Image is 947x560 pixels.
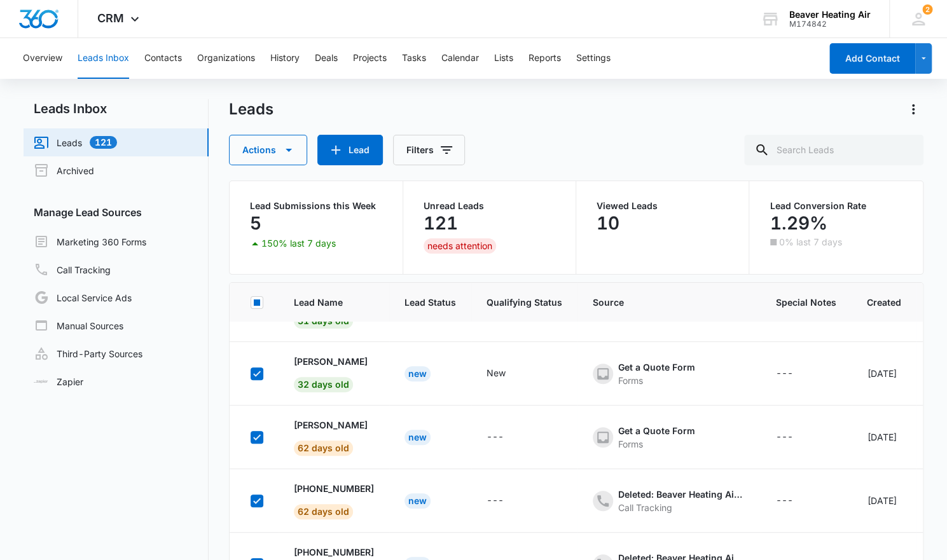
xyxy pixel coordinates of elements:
button: Leads Inbox [78,38,129,79]
div: needs attention [424,238,496,254]
div: Get a Quote Form [618,360,695,374]
p: [PHONE_NUMBER] [294,482,374,495]
div: Deleted: Beaver Heating Air - Ads [618,488,745,501]
div: - - Select to Edit Field [487,493,527,509]
a: [PERSON_NAME]32 days old [294,355,374,390]
div: Get a Quote Form [618,424,695,437]
a: [PERSON_NAME]31 days old [294,291,374,326]
div: Forms [618,437,695,451]
button: Actions [903,99,923,120]
div: account id [789,20,871,29]
div: - - Select to Edit Field [776,430,816,445]
a: Manual Sources [34,318,123,333]
button: Deals [315,38,338,79]
div: [DATE] [867,367,901,380]
button: History [270,38,300,79]
div: [DATE] [867,430,901,444]
h2: Leads Inbox [24,99,209,118]
span: Special Notes [776,296,836,309]
div: - - Select to Edit Field [487,366,529,381]
button: Lists [494,38,513,79]
a: [PHONE_NUMBER]62 days old [294,482,374,517]
span: Lead Status [404,296,456,309]
div: New [404,493,431,509]
p: 1.29% [770,213,827,233]
button: Contacts [144,38,182,79]
span: 62 days old [294,504,353,519]
div: New [404,430,431,445]
button: Tasks [402,38,426,79]
button: Calendar [441,38,479,79]
a: Call Tracking [34,262,111,277]
span: Lead Name [294,296,374,309]
a: [PERSON_NAME]62 days old [294,418,374,453]
div: New [404,366,431,381]
div: New [487,366,506,379]
p: 150% last 7 days [261,239,336,248]
p: [PERSON_NAME] [294,355,368,368]
div: --- [776,366,793,381]
h3: Manage Lead Sources [24,205,209,220]
button: Actions [229,135,307,165]
span: Source [593,296,745,309]
div: [DATE] [867,494,901,507]
div: - - Select to Edit Field [776,366,816,381]
a: New [404,495,431,506]
div: --- [776,430,793,445]
a: New [404,432,431,442]
span: 32 days old [294,377,353,392]
a: Zapier [34,375,83,388]
input: Search Leads [744,135,923,165]
div: notifications count [922,4,932,15]
p: Viewed Leads [597,201,728,210]
p: Lead Submissions this Week [250,201,382,210]
button: Add Contact [829,43,915,74]
div: Forms [618,374,695,387]
a: Leads121 [34,135,117,150]
p: [PHONE_NUMBER] [294,545,374,559]
div: account name [789,10,871,20]
p: Lead Conversion Rate [770,201,902,210]
p: [PERSON_NAME] [294,418,368,432]
div: - - Select to Edit Field [487,430,527,445]
span: 62 days old [294,440,353,456]
span: Created [867,296,901,309]
p: Unread Leads [424,201,555,210]
p: 5 [250,213,261,233]
a: New [404,368,431,379]
a: Marketing 360 Forms [34,234,146,249]
a: Local Service Ads [34,290,132,305]
button: Overview [23,38,62,79]
button: Projects [353,38,387,79]
div: --- [487,493,504,509]
button: Filters [393,135,465,165]
h1: Leads [229,100,273,119]
p: 121 [424,213,458,233]
div: --- [487,430,504,445]
p: 10 [597,213,619,233]
span: CRM [97,11,124,25]
span: 2 [922,4,932,15]
div: --- [776,493,793,509]
button: Organizations [197,38,255,79]
a: Third-Party Sources [34,346,142,361]
button: Settings [576,38,611,79]
button: Reports [529,38,561,79]
button: Lead [317,135,383,165]
div: - - Select to Edit Field [776,493,816,509]
div: Call Tracking [618,501,745,514]
p: 0% last 7 days [778,238,841,247]
span: Qualifying Status [487,296,562,309]
a: Archived [34,163,94,178]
